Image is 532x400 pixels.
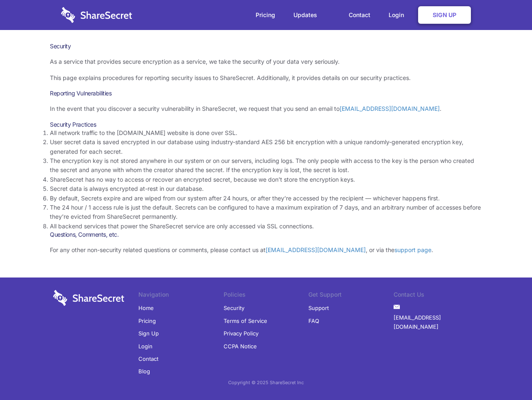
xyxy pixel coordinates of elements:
[138,302,154,314] a: Home
[138,340,153,352] a: Login
[50,156,482,175] li: The encryption key is not stored anywhere in our system or on our servers, including logs. The on...
[50,203,482,222] li: The 24 hour / 1 access rule is just the default. Secrets can be configured to have a maximum expi...
[50,121,482,128] h3: Security Practices
[247,2,283,28] a: Pricing
[308,290,394,302] li: Get Support
[340,105,440,112] a: [EMAIL_ADDRESS][DOMAIN_NAME]
[394,246,431,253] a: support page
[50,137,482,156] li: User secret data is saved encrypted in our database using industry-standard AES 256 bit encryptio...
[394,311,479,333] a: [EMAIL_ADDRESS][DOMAIN_NAME]
[50,104,482,113] p: In the event that you discover a security vulnerability in ShareSecret, we request that you send ...
[50,73,482,82] p: This page explains procedures for reporting security issues to ShareSecret. Additionally, it prov...
[418,6,471,24] a: Sign Up
[138,327,159,340] a: Sign Up
[308,302,329,314] a: Support
[50,42,482,50] h1: Security
[308,315,319,327] a: FAQ
[266,246,366,253] a: [EMAIL_ADDRESS][DOMAIN_NAME]
[138,365,150,377] a: Blog
[224,315,267,327] a: Terms of Service
[224,327,259,340] a: Privacy Policy
[53,290,124,306] img: logo-wordmark-white-trans-d4663122ce5f474addd5e946df7df03e33cb6a1c49d2221995e7729f52c070b2.svg
[50,57,482,66] p: As a service that provides secure encryption as a service, we take the security of your data very...
[50,231,482,238] h3: Questions, Comments, etc.
[50,184,482,193] li: Secret data is always encrypted at-rest in our database.
[50,90,482,97] h3: Reporting Vulnerabilities
[138,290,224,302] li: Navigation
[380,2,416,28] a: Login
[138,352,158,365] a: Contact
[138,315,156,327] a: Pricing
[61,7,132,23] img: logo-wordmark-white-trans-d4663122ce5f474addd5e946df7df03e33cb6a1c49d2221995e7729f52c070b2.svg
[50,245,482,255] p: For any other non-security related questions or comments, please contact us at , or via the .
[224,302,244,314] a: Security
[394,290,479,302] li: Contact Us
[340,2,379,28] a: Contact
[50,128,482,137] li: All network traffic to the [DOMAIN_NAME] website is done over SSL.
[224,290,309,302] li: Policies
[50,175,482,184] li: ShareSecret has no way to access or recover an encrypted secret, because we don’t store the encry...
[224,340,257,352] a: CCPA Notice
[50,222,482,231] li: All backend services that power the ShareSecret service are only accessed via SSL connections.
[50,194,482,203] li: By default, Secrets expire and are wiped from our system after 24 hours, or after they’re accesse...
